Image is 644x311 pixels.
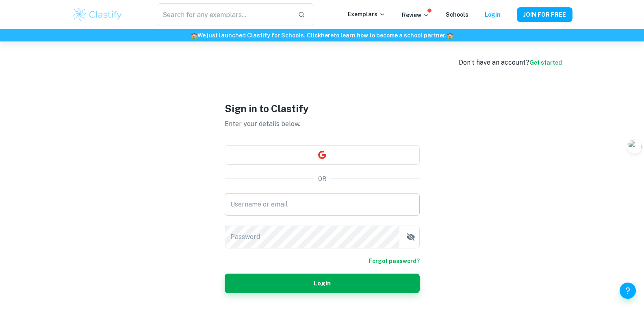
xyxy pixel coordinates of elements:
button: JOIN FOR FREE [517,7,572,22]
div: Don’t have an account? [459,58,562,67]
p: OR [318,174,326,183]
a: Get started [529,59,562,66]
a: here [321,32,334,39]
button: Login [225,274,420,293]
h6: We just launched Clastify for Schools. Click to learn how to become a school partner. [2,31,642,40]
p: Enter your details below. [225,119,420,129]
button: Help and Feedback [620,283,636,299]
a: Login [485,11,501,18]
p: Exemplars [348,10,386,19]
span: 🏫 [447,32,453,39]
img: Clastify logo [72,7,124,23]
h1: Sign in to Clastify [225,101,420,116]
span: 🏫 [191,32,197,39]
input: Search for any exemplars... [157,3,291,26]
p: Review [402,11,429,20]
a: Schools [446,11,468,18]
a: Forgot password? [369,257,420,265]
